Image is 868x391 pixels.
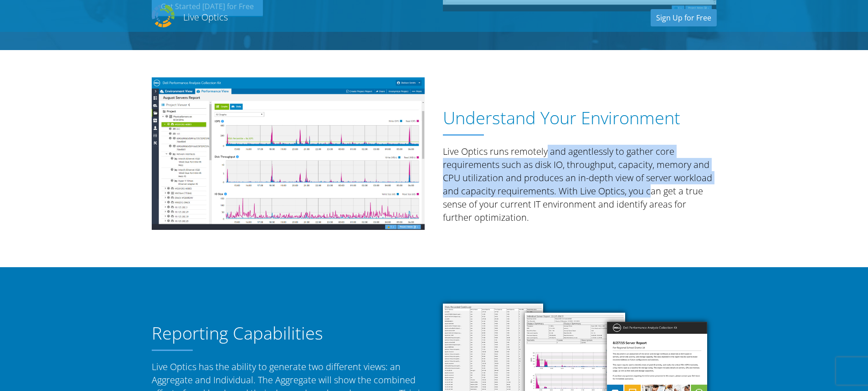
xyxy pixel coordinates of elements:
[183,11,228,23] h2: Live Optics
[152,77,425,230] img: Understand Your Environment
[443,108,712,128] h1: Understand Your Environment
[651,9,717,26] a: Sign Up for Free
[152,5,175,27] img: Dell Dpack
[152,323,421,343] h1: Reporting Capabilities
[443,145,716,224] p: Live Optics runs remotely and agentlessly to gather core requirements such as disk IO, throughput...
